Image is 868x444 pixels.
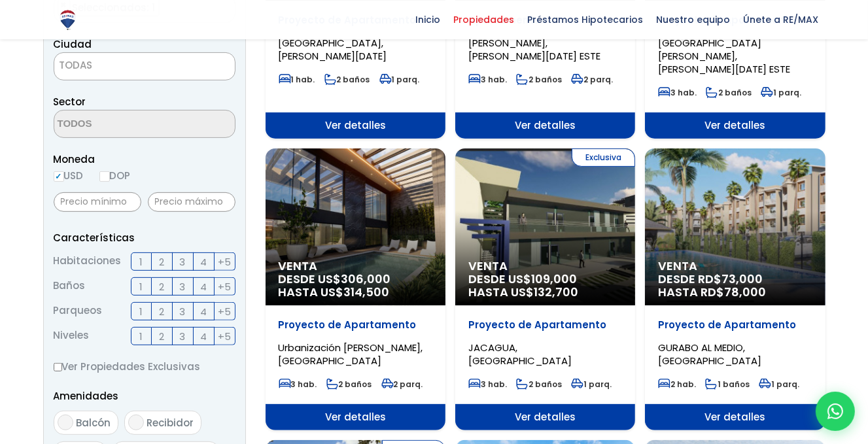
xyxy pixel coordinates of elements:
[218,254,231,270] span: +5
[77,416,111,430] span: Balcón
[159,279,164,295] span: 2
[721,271,763,287] span: 73,000
[180,328,186,345] span: 3
[99,167,131,184] label: DOP
[645,112,825,139] span: Ver detalles
[455,112,635,139] span: Ver detalles
[468,260,622,273] span: Venta
[266,148,445,430] a: Venta DESDE US$306,000 HASTA US$314,500 Proyecto de Apartamento Urbanización [PERSON_NAME], [GEOG...
[200,254,207,270] span: 4
[706,87,752,98] span: 2 baños
[447,10,521,29] span: Propiedades
[218,279,231,295] span: +5
[468,318,622,332] p: Proyecto de Apartamento
[147,416,194,430] span: Recibidor
[645,404,825,430] span: Ver detalles
[54,252,122,271] span: Habitaciones
[737,10,825,29] span: Únete a RE/MAX
[468,379,507,390] span: 3 hab.
[705,379,750,390] span: 1 baños
[54,358,235,375] label: Ver Propiedades Exclusivas
[180,279,186,295] span: 3
[521,10,650,29] span: Préstamos Hipotecarios
[658,286,812,299] span: HASTA RD$
[148,192,235,212] input: Precio máximo
[200,328,207,345] span: 4
[180,303,186,320] span: 3
[279,273,432,299] span: DESDE US$
[279,36,387,63] span: [GEOGRAPHIC_DATA], [PERSON_NAME][DATE]
[761,87,801,98] span: 1 parq.
[468,74,507,85] span: 3 hab.
[658,260,812,273] span: Venta
[139,279,143,295] span: 1
[534,284,578,300] span: 132,700
[54,388,235,404] p: Amenidades
[218,328,231,345] span: +5
[571,74,613,85] span: 2 parq.
[54,95,86,109] span: Sector
[54,56,235,75] span: TODAS
[99,171,110,182] input: DOP
[341,271,391,287] span: 306,000
[516,379,562,390] span: 2 baños
[54,302,103,320] span: Parqueos
[54,327,90,345] span: Niveles
[139,328,143,345] span: 1
[468,286,622,299] span: HASTA US$
[279,286,432,299] span: HASTA US$
[658,318,812,332] p: Proyecto de Apartamento
[658,36,790,76] span: [GEOGRAPHIC_DATA][PERSON_NAME], [PERSON_NAME][DATE] ESTE
[279,318,432,332] p: Proyecto de Apartamento
[279,341,423,367] span: Urbanización [PERSON_NAME], [GEOGRAPHIC_DATA]
[455,148,635,430] a: Exclusiva Venta DESDE US$109,000 HASTA US$132,700 Proyecto de Apartamento JACAGUA, [GEOGRAPHIC_DA...
[468,341,572,367] span: JACAGUA, [GEOGRAPHIC_DATA]
[266,404,445,430] span: Ver detalles
[54,171,64,182] input: USD
[658,273,812,299] span: DESDE RD$
[650,10,737,29] span: Nuestro equipo
[60,58,93,72] span: TODAS
[200,303,207,320] span: 4
[54,52,235,80] span: TODAS
[54,111,181,139] textarea: Search
[54,37,92,51] span: Ciudad
[381,379,423,390] span: 2 parq.
[54,151,235,167] span: Moneda
[468,273,622,299] span: DESDE US$
[759,379,799,390] span: 1 parq.
[571,379,612,390] span: 1 parq.
[572,148,635,167] span: Exclusiva
[180,254,186,270] span: 3
[279,260,432,273] span: Venta
[724,284,766,300] span: 78,000
[455,404,635,430] span: Ver detalles
[279,379,317,390] span: 3 hab.
[344,284,390,300] span: 314,500
[379,74,420,85] span: 1 parq.
[54,363,62,371] input: Ver Propiedades Exclusivas
[468,36,600,63] span: [PERSON_NAME], [PERSON_NAME][DATE] ESTE
[159,303,164,320] span: 2
[128,415,144,430] input: Recibidor
[159,328,164,345] span: 2
[409,10,447,29] span: Inicio
[658,341,761,367] span: GURABO AL MEDIO, [GEOGRAPHIC_DATA]
[139,254,143,270] span: 1
[200,279,207,295] span: 4
[54,230,235,246] p: Características
[645,148,825,430] a: Venta DESDE RD$73,000 HASTA RD$78,000 Proyecto de Apartamento GURABO AL MEDIO, [GEOGRAPHIC_DATA] ...
[56,9,79,31] img: Logo de REMAX
[516,74,562,85] span: 2 baños
[324,74,370,85] span: 2 baños
[658,379,696,390] span: 2 hab.
[159,254,164,270] span: 2
[58,415,73,430] input: Balcón
[326,379,372,390] span: 2 baños
[139,303,143,320] span: 1
[658,87,697,98] span: 3 hab.
[279,74,315,85] span: 1 hab.
[218,303,231,320] span: +5
[54,192,141,212] input: Precio mínimo
[54,167,84,184] label: USD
